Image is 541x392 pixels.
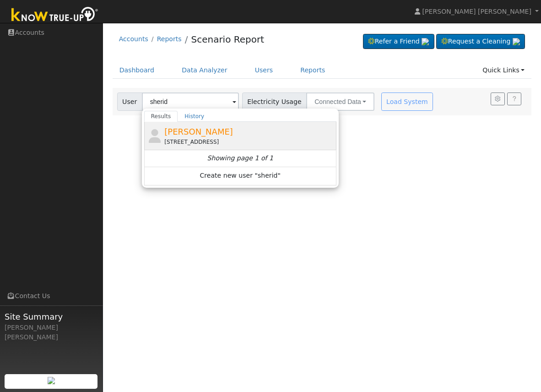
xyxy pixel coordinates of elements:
[7,5,103,26] img: Know True-Up
[422,38,429,45] img: retrieve
[306,93,374,111] button: Connected Data
[293,62,332,79] a: Reports
[363,34,434,49] a: Refer a Friend
[113,62,162,79] a: Dashboard
[207,153,273,163] i: Showing page 1 of 1
[48,377,55,384] img: retrieve
[242,93,307,111] span: Electricity Usage
[507,93,521,105] a: Help Link
[436,34,525,49] a: Request a Cleaning
[5,310,98,323] span: Site Summary
[191,34,264,45] a: Scenario Report
[175,62,234,79] a: Data Analyzer
[178,111,211,122] a: History
[117,93,142,111] span: User
[119,35,148,43] a: Accounts
[476,62,531,79] a: Quick Links
[200,171,281,181] span: Create new user "sherid"
[513,38,520,45] img: retrieve
[5,323,98,342] div: [PERSON_NAME] [PERSON_NAME]
[422,8,531,15] span: [PERSON_NAME] [PERSON_NAME]
[142,93,239,111] input: Select a User
[248,62,280,79] a: Users
[491,93,505,105] button: Settings
[157,35,182,43] a: Reports
[164,138,334,146] div: [STREET_ADDRESS]
[164,127,233,136] span: [PERSON_NAME]
[144,111,178,122] a: Results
